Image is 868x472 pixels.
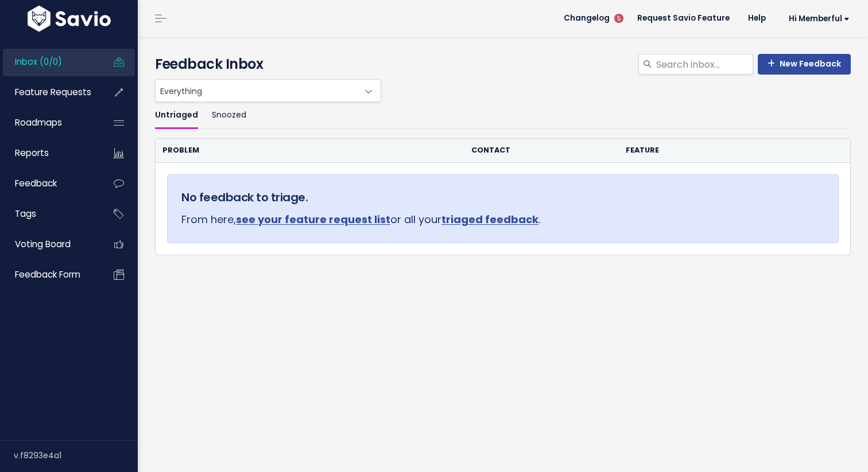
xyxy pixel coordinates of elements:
[236,212,390,227] a: see your feature request list
[775,10,859,28] a: Hi Memberful
[441,212,538,227] a: triaged feedback
[3,231,95,258] a: Voting Board
[758,54,851,75] a: New Feedback
[3,170,95,197] a: Feedback
[156,80,358,102] span: Everything
[15,116,62,128] span: Roadmaps
[15,268,80,280] span: Feedback form
[464,139,619,162] th: Contact
[3,201,95,227] a: Tags
[789,14,850,23] span: Hi Memberful
[25,6,114,32] img: logo-white.9d6f32f41409.svg
[212,102,246,129] a: Snoozed
[15,208,36,220] span: Tags
[181,210,824,229] p: From here, or all your .
[3,262,95,288] a: Feedback form
[155,102,851,129] ul: Filter feature requests
[155,102,198,129] a: Untriaged
[156,139,464,162] th: Problem
[3,79,95,106] a: Feature Requests
[15,86,91,98] span: Feature Requests
[3,110,95,136] a: Roadmaps
[15,56,62,68] span: Inbox (0/0)
[15,147,49,159] span: Reports
[655,54,753,75] input: Search inbox...
[614,14,623,23] span: 5
[739,10,775,27] a: Help
[3,49,95,75] a: Inbox (0/0)
[155,54,851,75] h4: Feedback Inbox
[564,14,610,22] span: Changelog
[628,10,739,27] a: Request Savio Feature
[181,189,824,206] h5: No feedback to triage.
[15,238,71,250] span: Voting Board
[14,440,138,470] div: v.f8293e4a1
[15,177,57,189] span: Feedback
[619,139,812,162] th: Feature
[155,79,381,102] span: Everything
[3,140,95,166] a: Reports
